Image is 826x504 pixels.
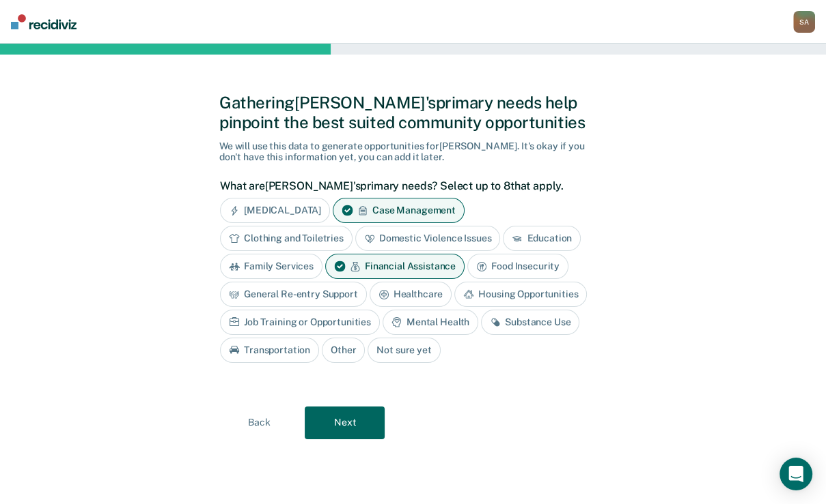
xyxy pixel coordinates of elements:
[333,198,465,223] div: Case Management
[305,406,385,439] button: Next
[454,282,587,307] div: Housing Opportunities
[793,11,815,33] div: S A
[503,226,581,251] div: Education
[325,254,465,279] div: Financial Assistance
[370,282,452,307] div: Healthcare
[220,282,367,307] div: General Re-entry Support
[219,406,299,439] button: Back
[11,14,77,29] img: Recidiviz
[481,310,579,335] div: Substance Use
[219,140,607,164] div: We will use this data to generate opportunities for [PERSON_NAME] . It's okay if you don't have t...
[467,254,568,279] div: Food Insecurity
[220,226,353,251] div: Clothing and Toiletries
[383,310,478,335] div: Mental Health
[368,338,440,363] div: Not sure yet
[793,11,815,33] button: SA
[220,179,599,192] label: What are [PERSON_NAME]'s primary needs? Select up to 8 that apply.
[322,338,365,363] div: Other
[220,310,380,335] div: Job Training or Opportunities
[220,338,319,363] div: Transportation
[780,458,812,490] div: Open Intercom Messenger
[220,198,330,223] div: [MEDICAL_DATA]
[355,226,501,251] div: Domestic Violence Issues
[220,254,322,279] div: Family Services
[219,93,607,132] div: Gathering [PERSON_NAME]'s primary needs help pinpoint the best suited community opportunities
